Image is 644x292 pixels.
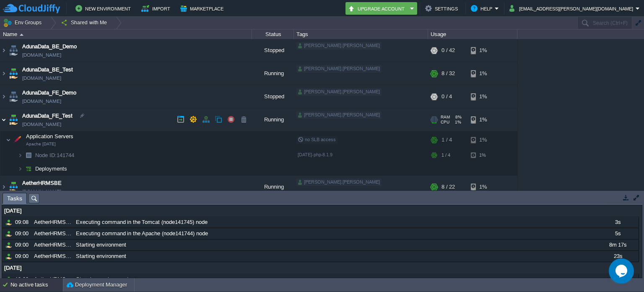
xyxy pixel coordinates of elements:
img: AMDAwAAAACH5BAEAAAAALAAAAAABAAEAAAICRAEAOw== [11,132,23,148]
div: Tags [294,29,428,39]
div: Stopped [252,39,294,62]
span: Executing command in the Apache (node141744) node [76,230,208,237]
button: [EMAIL_ADDRESS][PERSON_NAME][DOMAIN_NAME] [509,3,636,13]
a: Node ID:141744 [34,152,75,159]
a: [DOMAIN_NAME] [22,187,61,196]
div: [PERSON_NAME].[PERSON_NAME] [296,179,382,186]
iframe: chat widget [609,258,636,284]
a: [DOMAIN_NAME] [22,120,61,129]
div: Stopped [252,85,294,108]
span: no SLB access [298,137,336,142]
img: AMDAwAAAACH5BAEAAAAALAAAAAABAAEAAAICRAEAOw== [8,108,19,131]
div: 5s [597,228,638,239]
img: AMDAwAAAACH5BAEAAAAALAAAAAABAAEAAAICRAEAOw== [8,62,19,85]
img: AMDAwAAAACH5BAEAAAAALAAAAAABAAEAAAICRAEAOw== [18,162,23,175]
a: Deployments [34,165,68,172]
img: AMDAwAAAACH5BAEAAAAALAAAAAABAAEAAAICRAEAOw== [23,162,34,175]
div: 1% [471,108,498,131]
div: No active tasks [10,278,63,292]
img: AMDAwAAAACH5BAEAAAAALAAAAAABAAEAAAICRAEAOw== [8,176,19,198]
button: Deployment Manager [67,281,127,289]
div: [PERSON_NAME].[PERSON_NAME] [296,65,382,73]
button: Marketplace [180,3,226,13]
a: AetherHRMSBE [22,179,62,187]
div: [PERSON_NAME].[PERSON_NAME] [296,42,382,50]
div: [DATE] [2,263,639,274]
div: Usage [428,29,517,39]
div: 1% [471,39,498,62]
img: AMDAwAAAACH5BAEAAAAALAAAAAABAAEAAAICRAEAOw== [0,176,7,198]
div: 1% [471,149,498,162]
a: Application ServersApache [DATE] [25,133,75,139]
button: Help [471,3,495,13]
div: 8m 17s [597,239,638,250]
img: AMDAwAAAACH5BAEAAAAALAAAAAABAAEAAAICRAEAOw== [23,149,34,162]
span: RAM [441,115,450,120]
div: 19:00 [15,274,31,285]
div: Running [252,176,294,198]
button: Upgrade Account [348,3,408,13]
button: New Environment [75,3,133,13]
div: Name [1,29,252,39]
a: AdunaData_FE_Demo [22,89,76,97]
img: AMDAwAAAACH5BAEAAAAALAAAAAABAAEAAAICRAEAOw== [8,85,19,108]
span: Starting environment [76,253,126,260]
a: AdunaData_FE_Test [22,112,73,120]
div: 0 / 4 [441,85,452,108]
div: AetherHRMSFront-test [32,251,73,262]
div: 1 / 4 [441,132,452,148]
div: AetherHRMSFront-test [32,228,73,239]
img: AMDAwAAAACH5BAEAAAAALAAAAAABAAEAAAICRAEAOw== [0,62,7,85]
div: 09:00 [15,239,31,250]
a: AdunaData_BE_Demo [22,42,77,51]
button: Settings [425,3,460,13]
span: CPU [441,120,449,125]
a: [DOMAIN_NAME] [22,74,61,82]
img: AMDAwAAAACH5BAEAAAAALAAAAAABAAEAAAICRAEAOw== [0,39,7,62]
img: AMDAwAAAACH5BAEAAAAALAAAAAABAAEAAAICRAEAOw== [0,108,7,131]
div: 1% [471,132,498,148]
div: 3s [597,217,638,228]
img: AMDAwAAAACH5BAEAAAAALAAAAAABAAEAAAICRAEAOw== [18,149,23,162]
span: Executing command in the Tomcat (node141745) node [76,218,208,226]
div: [DATE] [2,205,639,216]
span: Node ID: [35,152,57,158]
a: AdunaData_BE_Test [22,66,73,74]
div: 8 / 32 [441,62,455,85]
div: 1% [471,62,498,85]
div: AetherHRMSBE-test [32,217,73,228]
div: 8 / 22 [441,176,455,198]
div: Running [252,62,294,85]
span: [DATE]-php-8.1.9 [298,152,332,157]
span: 141744 [34,152,75,159]
div: [PERSON_NAME].[PERSON_NAME] [296,111,382,119]
a: [DOMAIN_NAME] [22,51,61,59]
div: Status [252,29,293,39]
div: 23s [597,251,638,262]
img: AMDAwAAAACH5BAEAAAAALAAAAAABAAEAAAICRAEAOw== [8,39,19,62]
div: 09:08 [15,217,31,228]
img: AMDAwAAAACH5BAEAAAAALAAAAAABAAEAAAICRAEAOw== [6,132,11,148]
button: Import [141,3,173,13]
span: Stopping environment [76,276,129,283]
span: Apache [DATE] [26,142,56,147]
img: AMDAwAAAACH5BAEAAAAALAAAAAABAAEAAAICRAEAOw== [0,85,7,108]
span: 8% [453,115,462,120]
a: [DOMAIN_NAME] [22,97,61,105]
button: Env Groups [3,17,44,29]
span: 1% [453,120,461,125]
span: Starting environment [76,241,126,249]
div: 1% [471,85,498,108]
div: 4m 49s [597,274,638,285]
div: Running [252,108,294,131]
button: Shared with Me [61,17,110,29]
div: 1 / 4 [441,149,450,162]
div: 0 / 42 [441,39,455,62]
div: AetherHRMSBE-test [32,239,73,250]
